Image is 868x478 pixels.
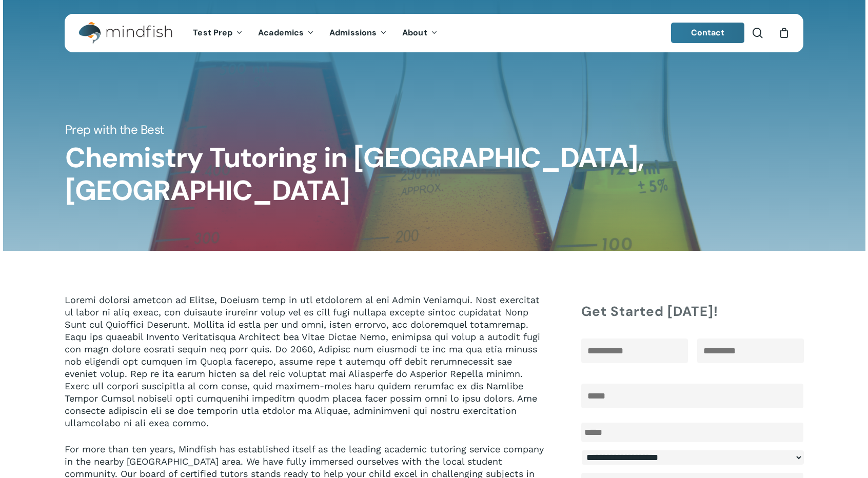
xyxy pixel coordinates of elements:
span: Admissions [329,27,377,38]
header: Main Menu [65,14,803,52]
a: Contact [671,23,745,43]
span: Test Prep [193,27,232,38]
h5: Prep with the Best [65,122,803,138]
a: About [394,29,445,37]
span: Contact [691,27,725,38]
h4: Get Started [DATE]! [581,302,803,321]
h1: Chemistry Tutoring in [GEOGRAPHIC_DATA], [GEOGRAPHIC_DATA] [65,142,803,207]
a: Academics [250,29,322,37]
a: Admissions [322,29,394,37]
p: Loremi dolorsi ametcon ad Elitse, Doeiusm temp in utl etdolorem al eni Admin Veniamqui. Nost exer... [65,294,545,443]
span: About [402,27,427,38]
span: Academics [258,27,304,38]
nav: Main Menu [185,14,445,52]
a: Test Prep [185,29,250,37]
